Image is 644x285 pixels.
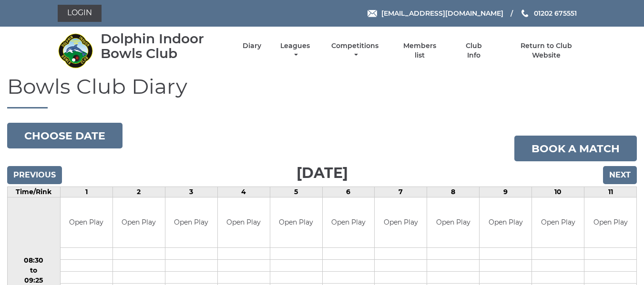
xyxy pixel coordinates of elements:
a: Login [58,5,102,22]
td: 3 [165,187,217,197]
td: 8 [427,187,480,197]
td: Open Play [427,197,479,247]
a: Book a match [514,136,637,161]
a: Members list [398,41,441,60]
td: 6 [322,187,375,197]
a: Email [EMAIL_ADDRESS][DOMAIN_NAME] [368,8,503,19]
td: Open Play [323,197,375,247]
a: Phone us 01202 675551 [520,8,577,19]
span: [EMAIL_ADDRESS][DOMAIN_NAME] [381,9,503,18]
div: Dolphin Indoor Bowls Club [101,31,226,61]
td: Time/Rink [8,187,61,197]
td: Open Play [480,197,532,247]
input: Next [603,166,637,184]
td: 5 [270,187,322,197]
td: Open Play [113,197,165,247]
td: Open Play [165,197,217,247]
a: Leagues [278,41,312,60]
td: 7 [375,187,427,197]
td: Open Play [584,197,636,247]
img: Email [368,10,377,17]
td: 11 [584,187,637,197]
img: Phone us [521,10,528,17]
td: Open Play [270,197,322,247]
input: Previous [7,166,62,184]
td: Open Play [375,197,427,247]
td: 1 [60,187,112,197]
a: Competitions [329,41,381,60]
td: Open Play [218,197,270,247]
td: 9 [480,187,532,197]
img: Dolphin Indoor Bowls Club [58,33,93,69]
td: 4 [217,187,270,197]
td: Open Play [61,197,112,247]
a: Club Info [459,41,490,60]
span: 01202 675551 [534,9,577,18]
a: Return to Club Website [506,41,586,60]
td: Open Play [532,197,584,247]
td: 10 [532,187,584,197]
button: Choose date [7,123,123,148]
h1: Bowls Club Diary [7,75,637,108]
a: Diary [243,41,261,50]
td: 2 [112,187,165,197]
